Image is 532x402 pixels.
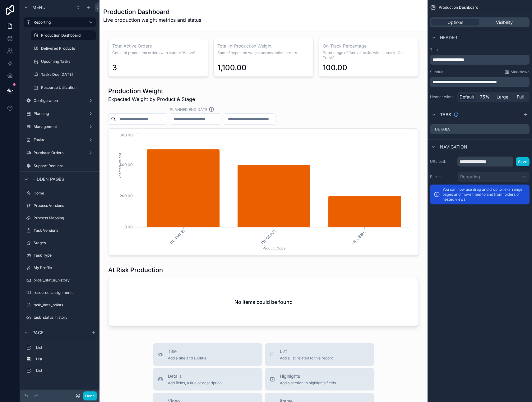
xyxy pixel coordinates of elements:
[41,72,95,77] label: Tasks Due [DATE]
[440,144,467,150] span: Navigation
[24,109,96,119] a: Planning
[103,16,201,24] span: Live production weight metrics and status
[34,278,95,283] label: order_status_history
[34,163,95,168] label: Support Request
[34,191,95,196] label: Home
[34,111,86,116] label: Planning
[496,19,513,25] span: Visibility
[24,17,96,27] a: Reporting
[36,357,93,362] label: List
[457,171,530,182] button: Reporting
[32,176,64,182] span: Hidden pages
[24,263,96,273] a: My Profile
[460,94,474,100] span: Default
[34,303,95,308] label: task_data_points
[480,94,489,100] span: 75%
[517,94,524,100] span: Full
[430,55,530,65] div: scrollable content
[41,46,95,51] label: Delivered Products
[32,4,45,11] span: Menu
[34,20,83,25] label: Reporting
[439,5,478,10] span: Production Dashboard
[430,47,530,52] label: Title
[24,201,96,211] a: Process Versions
[41,85,95,90] label: Resource Utilization
[24,135,96,145] a: Tasks
[34,253,95,258] label: Task Type
[34,240,95,245] label: Stages
[24,161,96,171] a: Support Request
[153,343,262,366] button: TitleAdd a title and subtitle
[265,343,374,366] button: ListAdd a list related to this record
[34,315,95,320] label: task_status_history
[41,59,95,64] label: Upcoming Tasks
[20,340,99,382] div: scrollable content
[516,157,530,166] button: Save
[24,313,96,322] a: task_status_history
[24,275,96,285] a: order_status_history
[36,345,93,350] label: List
[34,228,95,233] label: Task Versions
[31,57,96,66] a: Upcoming Tasks
[265,368,374,391] button: HighlightsAdd a section to highlights fields
[460,174,480,180] span: Reporting
[497,94,508,100] span: Large
[36,368,93,373] label: List
[31,43,96,53] a: Delivered Products
[430,70,443,75] label: Subtitle
[31,30,96,40] a: Production Dashboard
[24,213,96,223] a: Process Mapping
[430,94,455,99] label: Header width
[34,124,86,129] label: Management
[31,83,96,93] a: Resource Utilization
[24,148,96,158] a: Purchase Orders
[280,373,336,379] span: Highlights
[34,137,86,142] label: Tasks
[280,348,333,354] span: List
[34,265,95,270] label: My Profile
[447,19,463,25] span: Options
[32,330,44,336] span: Page
[34,98,86,103] label: Configuration
[34,290,95,295] label: resource_assignments
[511,70,530,75] span: Markdown
[280,381,336,386] span: Add a section to highlights fields
[31,70,96,80] a: Tasks Due [DATE]
[24,226,96,235] a: Task Versions
[430,77,530,87] div: scrollable content
[103,7,201,16] h1: Production Dashboard
[24,238,96,248] a: Stages
[435,127,451,132] label: Details
[442,187,526,202] p: You can now use drag and drop to re-arrange pages and move them to and from folders or nested views
[168,356,206,361] span: Add a title and subtitle
[24,250,96,260] a: Task Type
[153,368,262,391] button: DetailsAdd fields, a title or description
[168,373,222,379] span: Details
[440,34,457,41] span: Header
[440,112,451,118] span: Tabs
[24,300,96,310] a: task_data_points
[430,174,455,179] label: Parent
[83,391,97,400] button: Done
[41,33,92,38] label: Production Dashboard
[24,122,96,132] a: Management
[24,288,96,298] a: resource_assignments
[24,96,96,106] a: Configuration
[24,188,96,198] a: Home
[430,159,455,164] label: URL path
[168,348,206,354] span: Title
[34,203,95,208] label: Process Versions
[280,356,333,361] span: Add a list related to this record
[34,150,86,155] label: Purchase Orders
[34,216,95,221] label: Process Mapping
[168,381,222,386] span: Add fields, a title or description
[504,70,530,75] a: Markdown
